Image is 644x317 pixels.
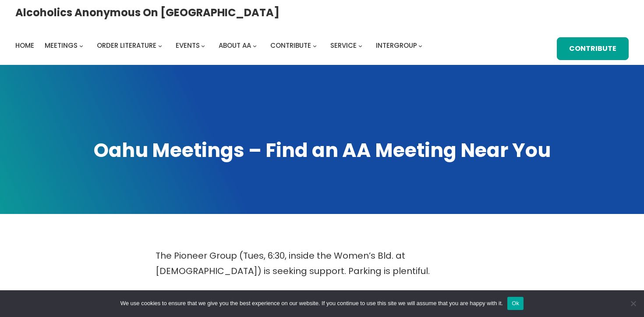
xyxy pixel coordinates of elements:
button: Service submenu [358,43,362,47]
a: Contribute [557,37,629,60]
span: Service [330,41,357,50]
a: Alcoholics Anonymous on [GEOGRAPHIC_DATA] [15,3,280,22]
button: Events submenu [201,43,205,47]
p: The Pioneer Group (Tues, 6:30, inside the Women’s Bld. at [DEMOGRAPHIC_DATA]) is seeking support.... [156,248,488,279]
button: About AA submenu [253,43,257,47]
span: Events [176,41,200,50]
a: About AA [219,39,251,52]
span: Meetings [45,41,78,50]
a: Home [15,39,34,52]
span: Home [15,41,34,50]
a: Events [176,39,200,52]
button: Ok [507,297,524,310]
span: We use cookies to ensure that we give you the best experience on our website. If you continue to ... [120,299,503,308]
span: Contribute [270,41,311,50]
nav: Intergroup [15,39,425,52]
span: About AA [219,41,251,50]
a: Intergroup [376,39,417,52]
a: Contribute [270,39,311,52]
span: Order Literature [97,41,156,50]
span: No [629,299,637,308]
h1: Oahu Meetings – Find an AA Meeting Near You [15,137,629,164]
button: Meetings submenu [79,43,83,47]
button: Intergroup submenu [418,43,422,47]
button: Contribute submenu [313,43,317,47]
a: Service [330,39,357,52]
span: Intergroup [376,41,417,50]
a: Meetings [45,39,78,52]
button: Order Literature submenu [158,43,162,47]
